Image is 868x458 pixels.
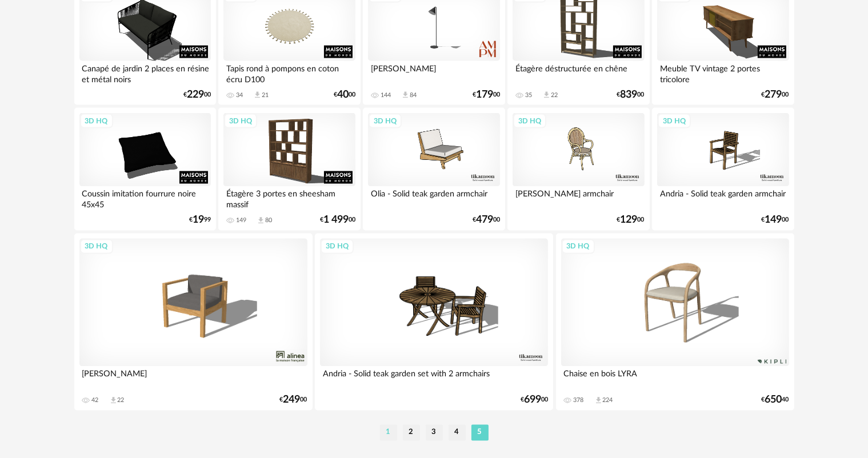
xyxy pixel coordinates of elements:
div: Tapis rond à pompons en coton écru D100 [223,61,355,84]
li: 1 [380,425,397,441]
div: 3D HQ [80,114,113,128]
span: 229 [187,91,204,99]
span: Download icon [594,396,603,405]
span: 839 [621,91,638,99]
div: 144 [381,91,391,99]
a: 3D HQ [PERSON_NAME] 42 Download icon 22 €24900 [74,234,313,411]
div: 34 [236,91,243,99]
div: € 00 [334,91,355,99]
div: 3D HQ [513,114,546,128]
div: Chaise en bois LYRA [561,367,789,389]
span: Download icon [542,91,551,99]
a: 3D HQ Andria - Solid teak garden set with 2 armchairs €69900 [315,234,553,411]
span: 40 [337,91,349,99]
div: € 00 [617,91,645,99]
div: € 00 [280,396,307,404]
span: 149 [765,216,782,224]
div: 3D HQ [321,239,354,254]
div: 224 [603,397,613,405]
a: 3D HQ Andria - Solid teak garden armchair €14900 [652,108,794,231]
span: Download icon [401,91,410,99]
a: 3D HQ Coussin imitation fourrure noire 45x45 €1999 [74,108,216,231]
span: 129 [621,216,638,224]
div: 378 [574,397,584,405]
div: € 00 [473,216,500,224]
div: Étagère déstructurée en chêne [513,61,644,84]
div: Andria - Solid teak garden set with 2 armchairs [320,367,548,389]
div: Olia - Solid teak garden armchair [368,187,499,210]
div: € 00 [320,216,355,224]
div: 149 [236,217,246,225]
span: 699 [524,396,541,404]
div: 22 [118,397,125,405]
a: 3D HQ Chaise en bois LYRA 378 Download icon 224 €65040 [556,234,794,411]
div: Coussin imitation fourrure noire 45x45 [79,187,211,210]
div: € 00 [762,216,789,224]
div: € 00 [617,216,645,224]
div: 3D HQ [80,239,113,254]
div: € 00 [183,91,211,99]
div: [PERSON_NAME] [368,61,499,84]
div: 80 [265,217,272,225]
div: 3D HQ [562,239,595,254]
div: € 00 [762,91,789,99]
div: Meuble TV vintage 2 portes tricolore [657,61,789,84]
div: 35 [525,91,532,99]
div: Andria - Solid teak garden armchair [657,187,789,210]
li: 4 [449,425,466,441]
div: € 99 [189,216,211,224]
span: 650 [765,396,782,404]
div: 22 [551,91,558,99]
span: 249 [283,396,301,404]
li: 3 [426,425,443,441]
div: Canapé de jardin 2 places en résine et métal noirs [79,61,211,84]
span: Download icon [257,216,265,225]
div: € 00 [473,91,500,99]
div: 3D HQ [224,114,257,128]
span: 279 [765,91,782,99]
div: Étagère 3 portes en sheesham massif [223,187,355,210]
div: [PERSON_NAME] armchair [513,187,644,210]
span: 19 [193,216,204,224]
div: 21 [262,91,269,99]
span: 179 [476,91,493,99]
div: 42 [92,397,99,405]
span: Download icon [253,91,262,99]
div: [PERSON_NAME] [79,367,307,389]
a: 3D HQ Étagère 3 portes en sheesham massif 149 Download icon 80 €1 49900 [218,108,360,231]
span: 479 [476,216,493,224]
li: 2 [403,425,420,441]
div: 3D HQ [369,114,402,128]
div: 84 [410,91,417,99]
span: 1 499 [323,216,349,224]
li: 5 [471,425,489,441]
span: Download icon [109,396,118,405]
a: 3D HQ Olia - Solid teak garden armchair €47900 [363,108,505,231]
div: € 40 [762,396,789,404]
div: 3D HQ [658,114,691,128]
a: 3D HQ [PERSON_NAME] armchair €12900 [507,108,649,231]
div: € 00 [521,396,548,404]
